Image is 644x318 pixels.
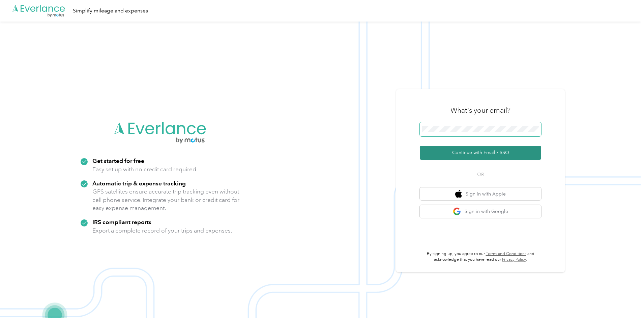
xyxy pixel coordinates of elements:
[92,226,232,235] p: Export a complete record of your trips and expenses.
[420,205,541,218] button: google logoSign in with Google
[469,171,492,178] span: OR
[92,157,144,164] strong: Get started for free
[92,218,151,225] strong: IRS compliant reports
[92,165,196,174] p: Easy set up with no credit card required
[455,190,462,198] img: apple logo
[453,207,461,216] img: google logo
[450,106,510,115] h3: What's your email?
[420,146,541,160] button: Continue with Email / SSO
[73,7,148,15] div: Simplify mileage and expenses
[502,257,526,262] a: Privacy Policy
[486,251,526,256] a: Terms and Conditions
[420,251,541,263] p: By signing up, you agree to our and acknowledge that you have read our .
[92,187,240,212] p: GPS satellites ensure accurate trip tracking even without cell phone service. Integrate your bank...
[92,180,186,187] strong: Automatic trip & expense tracking
[420,187,541,201] button: apple logoSign in with Apple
